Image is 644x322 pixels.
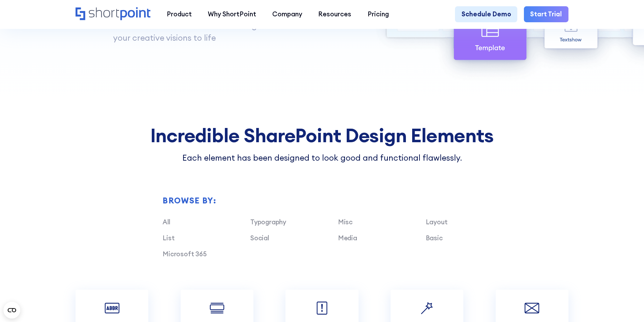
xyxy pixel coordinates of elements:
[524,6,568,22] a: Start Trial
[338,234,357,242] a: Media
[264,6,310,22] a: Company
[163,250,207,258] a: Microsoft 365
[163,218,170,226] a: All
[113,20,271,44] p: Over 60 SharePoint elements to bring your creative visions to life
[163,196,513,204] div: Browse by:
[3,302,20,319] button: Open CMP widget
[200,6,264,22] a: Why ShortPoint
[455,6,517,22] a: Schedule Demo
[167,9,192,19] div: Product
[426,234,443,242] a: Basic
[360,6,397,22] a: Pricing
[312,298,332,318] img: Alert
[426,218,448,226] a: Layout
[368,9,389,19] div: Pricing
[338,218,353,226] a: Misc
[76,7,150,21] a: Home
[102,298,122,318] img: Abbreviation
[250,234,269,242] a: Social
[76,124,568,146] h2: Incredible SharePoint Design Elements
[76,152,568,164] p: Each element has been designed to look good and functional flawlessly.
[163,234,174,242] a: List
[609,289,644,322] iframe: Chat Widget
[159,6,200,22] a: Product
[272,9,302,19] div: Company
[417,298,437,318] img: Animate
[250,218,286,226] a: Typography
[207,298,227,318] img: Accordion
[310,6,359,22] a: Resources
[318,9,351,19] div: Resources
[208,9,256,19] div: Why ShortPoint
[522,298,542,318] img: Background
